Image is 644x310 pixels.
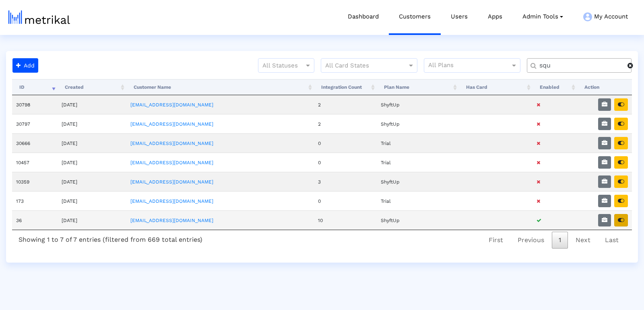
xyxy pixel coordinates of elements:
[598,232,625,249] a: Last
[377,114,459,133] td: ShyftUp
[126,79,314,95] th: Customer Name: activate to sort column ascending
[8,10,70,24] img: metrical-logo-light.png
[482,232,510,249] a: First
[12,191,58,210] td: 173
[533,79,577,95] th: Enabled: activate to sort column ascending
[58,114,126,133] td: [DATE]
[314,172,377,191] td: 3
[12,114,58,133] td: 30797
[314,133,377,153] td: 0
[58,172,126,191] td: [DATE]
[12,210,58,230] td: 36
[377,191,459,210] td: Trial
[314,210,377,230] td: 10
[58,133,126,153] td: [DATE]
[583,12,592,21] img: my-account-menu-icon.png
[130,218,213,223] a: [EMAIL_ADDRESS][DOMAIN_NAME]
[58,153,126,172] td: [DATE]
[314,114,377,133] td: 2
[552,232,568,249] a: 1
[12,172,58,191] td: 10359
[58,79,126,95] th: Created: activate to sort column ascending
[130,179,213,185] a: [EMAIL_ADDRESS][DOMAIN_NAME]
[511,232,551,249] a: Previous
[459,79,533,95] th: Has Card: activate to sort column ascending
[130,102,213,108] a: [EMAIL_ADDRESS][DOMAIN_NAME]
[130,141,213,146] a: [EMAIL_ADDRESS][DOMAIN_NAME]
[314,153,377,172] td: 0
[12,95,58,114] td: 30798
[12,230,209,247] div: Showing 1 to 7 of 7 entries (filtered from 669 total entries)
[130,160,213,165] a: [EMAIL_ADDRESS][DOMAIN_NAME]
[377,79,459,95] th: Plan Name: activate to sort column ascending
[325,61,398,71] input: All Card States
[58,95,126,114] td: [DATE]
[12,79,58,95] th: ID: activate to sort column ascending
[377,210,459,230] td: ShyftUp
[428,61,512,71] input: All Plans
[314,191,377,210] td: 0
[314,95,377,114] td: 2
[314,79,377,95] th: Integration Count: activate to sort column ascending
[377,153,459,172] td: Trial
[377,133,459,153] td: Trial
[58,210,126,230] td: [DATE]
[58,191,126,210] td: [DATE]
[130,198,213,204] a: [EMAIL_ADDRESS][DOMAIN_NAME]
[569,232,597,249] a: Next
[12,153,58,172] td: 10457
[377,95,459,114] td: ShyftUp
[12,58,38,73] button: Add
[130,121,213,127] a: [EMAIL_ADDRESS][DOMAIN_NAME]
[12,133,58,153] td: 30666
[534,61,627,70] input: Customer Name
[577,79,632,95] th: Action
[377,172,459,191] td: ShyftUp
